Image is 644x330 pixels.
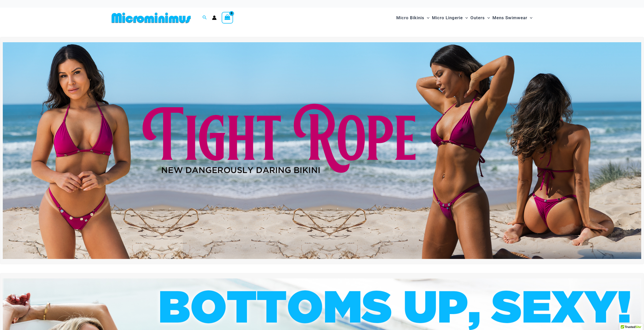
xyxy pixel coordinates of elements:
img: Tight Rope Pink Bikini [3,42,641,259]
a: Micro BikinisMenu ToggleMenu Toggle [395,10,431,26]
a: Search icon link [202,15,207,21]
span: Micro Bikinis [396,11,424,24]
span: Micro Lingerie [432,11,463,24]
span: Menu Toggle [527,11,532,24]
span: Outers [470,11,485,24]
span: Menu Toggle [424,11,429,24]
span: Mens Swimwear [492,11,527,24]
span: Menu Toggle [485,11,490,24]
a: OutersMenu ToggleMenu Toggle [469,10,491,26]
a: Account icon link [212,15,217,20]
img: MM SHOP LOGO FLAT [110,12,193,24]
nav: Site Navigation [394,9,535,26]
a: View Shopping Cart, empty [222,12,233,24]
a: Mens SwimwearMenu ToggleMenu Toggle [491,10,534,26]
span: Menu Toggle [463,11,468,24]
a: Micro LingerieMenu ToggleMenu Toggle [431,10,469,26]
